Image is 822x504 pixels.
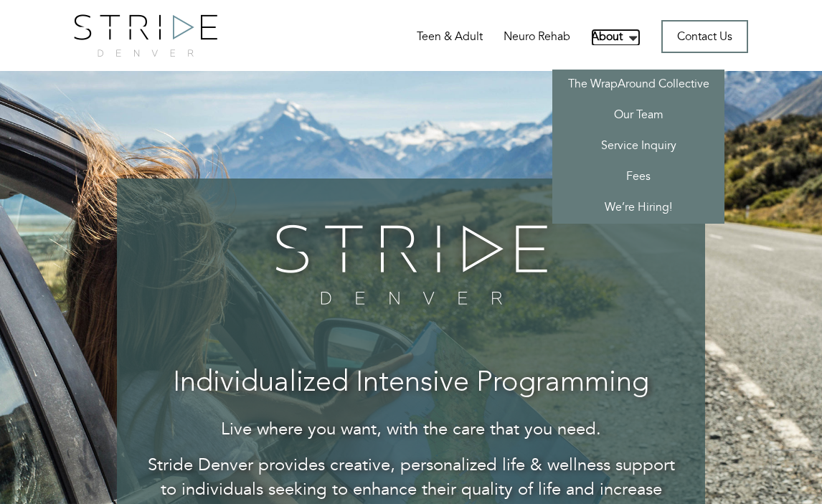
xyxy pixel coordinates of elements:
img: banner-logo.png [266,214,557,315]
a: Fees [552,162,724,193]
a: We’re Hiring! [552,193,724,224]
img: logo.png [74,14,217,57]
h3: Individualized Intensive Programming [146,368,676,399]
a: Contact Us [661,20,748,53]
a: The WrapAround Collective [552,70,724,100]
a: Neuro Rehab [504,29,570,44]
a: Service Inquiry [552,131,724,162]
a: Our Team [552,100,724,131]
p: Live where you want, with the care that you need. [146,417,676,442]
a: About [591,29,641,47]
a: Teen & Adult [417,29,483,44]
